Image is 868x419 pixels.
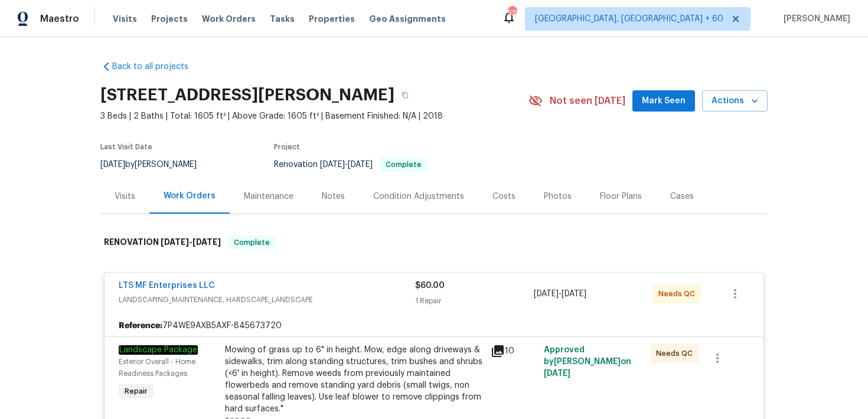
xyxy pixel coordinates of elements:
div: by [PERSON_NAME] [100,158,211,172]
div: 7P4WE9AXB5AXF-845673720 [105,315,763,336]
div: Condition Adjustments [373,191,464,202]
span: Last Visit Date [100,143,152,150]
div: Floor Plans [600,191,642,202]
div: 1 Repair [415,295,534,307]
span: Actions [712,94,758,109]
em: Landscape Package [119,345,198,355]
span: Needs QC [658,288,700,300]
button: Actions [702,90,768,112]
span: [DATE] [562,290,586,298]
span: $60.00 [415,281,445,290]
span: Complete [229,237,275,248]
span: Not seen [DATE] [550,95,625,107]
span: Exterior Overall - Home Readiness Packages [119,358,195,377]
span: Geo Assignments [369,13,446,25]
span: Project [274,143,300,150]
span: Work Orders [202,13,256,25]
span: [DATE] [161,238,189,246]
button: Mark Seen [632,90,695,112]
div: Work Orders [164,190,216,202]
div: RENOVATION [DATE]-[DATE]Complete [100,224,768,261]
div: Mowing of grass up to 6" in height. Mow, edge along driveways & sidewalks, trim along standing st... [225,344,484,415]
a: Back to all projects [100,61,214,73]
span: [GEOGRAPHIC_DATA], [GEOGRAPHIC_DATA] + 60 [535,13,723,25]
span: [DATE] [320,161,345,169]
span: - [534,288,586,300]
span: [PERSON_NAME] [779,13,850,25]
div: Visits [115,191,135,202]
span: [DATE] [544,369,570,378]
div: Cases [670,191,694,202]
span: Maestro [40,13,79,25]
span: [DATE] [192,238,221,246]
h2: [STREET_ADDRESS][PERSON_NAME] [100,89,394,101]
div: 529 [508,7,516,19]
div: Maintenance [244,191,293,202]
div: Notes [322,191,345,202]
span: Complete [381,161,426,168]
div: Costs [492,191,515,202]
span: Mark Seen [642,94,686,109]
h6: RENOVATION [104,235,221,250]
span: Tasks [270,15,295,23]
div: 10 [491,344,537,358]
span: Properties [309,13,355,25]
span: - [161,238,221,246]
b: Reference: [119,320,162,332]
button: Copy Address [394,84,416,106]
span: - [320,161,373,169]
a: LTS MF Enterprises LLC [119,281,215,290]
span: [DATE] [534,290,559,298]
span: LANDSCAPING_MAINTENANCE, HARDSCAPE_LANDSCAPE [119,294,415,306]
div: Photos [544,191,572,202]
span: 3 Beds | 2 Baths | Total: 1605 ft² | Above Grade: 1605 ft² | Basement Finished: N/A | 2018 [100,110,528,122]
span: Renovation [274,161,428,169]
span: Repair [120,385,152,397]
span: [DATE] [348,161,373,169]
span: Approved by [PERSON_NAME] on [544,346,631,378]
span: [DATE] [100,161,125,169]
span: Needs QC [656,348,697,359]
span: Projects [151,13,188,25]
span: Visits [113,13,137,25]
